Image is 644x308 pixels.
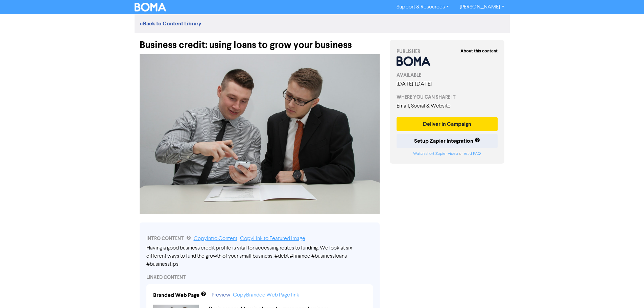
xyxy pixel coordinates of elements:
[397,151,498,157] div: or
[391,2,454,13] a: Support & Resources
[464,152,481,156] a: read FAQ
[153,291,199,299] div: Branded Web Page
[194,236,237,241] a: Copy Intro Content
[212,292,230,298] a: Preview
[146,244,373,268] div: Having a good business credit profile is vital for accessing routes to funding. We look at six di...
[397,94,498,101] div: WHERE YOU CAN SHARE IT
[240,236,305,241] a: Copy Link to Featured Image
[460,48,498,54] strong: About this content
[140,33,380,51] div: Business credit: using loans to grow your business
[397,48,498,55] div: PUBLISHER
[397,102,498,110] div: Email, Social & Website
[233,292,299,298] a: Copy Branded Web Page link
[397,80,498,88] div: [DATE] - [DATE]
[140,20,201,27] a: <<Back to Content Library
[559,235,644,308] iframe: Chat Widget
[146,235,373,243] div: INTRO CONTENT
[397,134,498,148] button: Setup Zapier Integration
[454,2,509,13] a: [PERSON_NAME]
[397,72,498,79] div: AVAILABLE
[135,3,166,11] img: BOMA Logo
[146,274,373,281] div: LINKED CONTENT
[397,117,498,131] button: Deliver in Campaign
[413,152,458,156] a: Watch short Zapier video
